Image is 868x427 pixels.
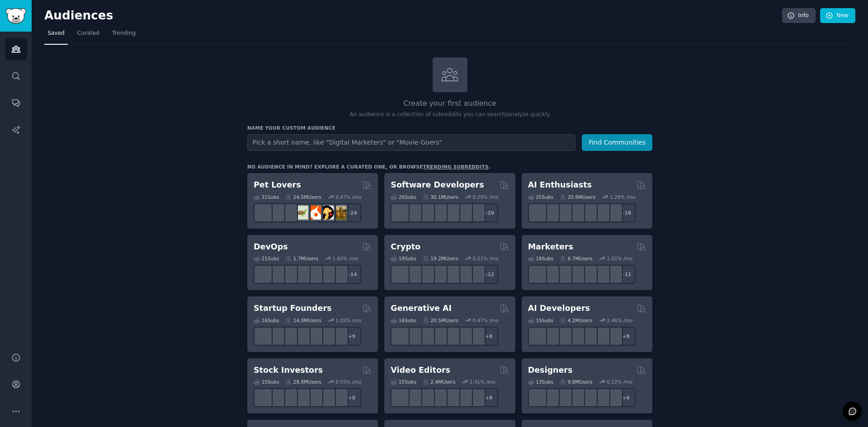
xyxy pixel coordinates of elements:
[444,391,458,405] img: finalcutpro
[617,327,636,346] div: + 8
[556,267,570,282] img: AskMarketing
[269,206,283,220] img: ballpython
[282,391,296,405] img: Forex
[247,164,491,170] div: No audience in mind? Explore a curated one, or browse .
[444,267,458,282] img: defiblockchain
[528,365,573,376] h2: Designers
[419,267,433,282] img: ethstaker
[393,206,407,220] img: software
[617,265,636,284] div: + 11
[254,179,301,191] h2: Pet Lovers
[109,26,139,45] a: Trending
[307,206,321,220] img: cockatiel
[543,206,557,220] img: DeepSeek
[393,267,407,282] img: ethfinance
[528,241,573,253] h2: Marketers
[568,391,582,405] img: UXDesign
[282,206,296,220] img: leopardgeckos
[342,327,361,346] div: + 9
[44,9,782,23] h2: Audiences
[582,134,652,151] button: Find Communities
[469,329,483,343] img: DreamBooth
[254,379,279,385] div: 15 Sub s
[342,265,361,284] div: + 14
[560,379,593,385] div: 9.8M Users
[294,206,308,220] img: turtle
[419,391,433,405] img: premiere
[594,391,608,405] img: learndesign
[581,206,595,220] img: OpenAIDev
[423,379,456,385] div: 2.4M Users
[333,255,359,262] div: 1.60 % /mo
[320,206,334,220] img: PetAdvice
[473,317,499,324] div: 0.47 % /mo
[254,303,331,314] h2: Startup Founders
[528,317,553,324] div: 15 Sub s
[285,194,321,200] div: 24.5M Users
[820,8,855,23] a: New
[391,241,420,253] h2: Crypto
[320,391,334,405] img: swingtrading
[568,329,582,343] img: MistralAI
[581,267,595,282] img: googleads
[431,329,445,343] img: sdforall
[530,329,544,343] img: LangChain
[423,194,458,200] div: 30.1M Users
[391,179,484,191] h2: Software Developers
[543,391,557,405] img: logodesign
[335,379,361,385] div: 0.55 % /mo
[479,327,498,346] div: + 9
[406,329,420,343] img: dalle2
[307,329,321,343] img: indiehackers
[594,206,608,220] img: chatgpt_prompts_
[444,206,458,220] img: reactnative
[112,29,136,38] span: Trending
[560,317,593,324] div: 4.2M Users
[294,391,308,405] img: Trading
[332,329,346,343] img: growmybusiness
[617,388,636,407] div: + 6
[294,267,308,282] img: DevOpsLinks
[285,379,321,385] div: 28.8M Users
[528,379,553,385] div: 13 Sub s
[556,391,570,405] img: UI_Design
[269,329,283,343] img: SaaS
[479,388,498,407] div: + 8
[391,303,452,314] h2: Generative AI
[560,255,593,262] div: 6.7M Users
[269,391,283,405] img: ValueInvesting
[256,391,270,405] img: dividends
[782,8,816,23] a: Info
[568,206,582,220] img: chatgpt_promptDesign
[528,255,553,262] div: 18 Sub s
[419,206,433,220] img: learnjavascript
[457,267,471,282] img: CryptoNews
[254,317,279,324] div: 16 Sub s
[530,267,544,282] img: content_marketing
[5,8,26,24] img: GummySearch logo
[256,267,270,282] img: azuredevops
[269,267,283,282] img: AWS_Certified_Experts
[391,255,416,262] div: 19 Sub s
[581,391,595,405] img: userexperience
[431,206,445,220] img: iOSProgramming
[282,329,296,343] img: startup
[423,164,488,169] a: trending subreddits
[469,391,483,405] img: postproduction
[606,391,620,405] img: UX_Design
[560,194,595,200] div: 20.9M Users
[431,267,445,282] img: web3
[594,267,608,282] img: MarketingResearch
[74,26,103,45] a: Curated
[406,206,420,220] img: csharp
[568,267,582,282] img: Emailmarketing
[444,329,458,343] img: FluxAI
[44,26,68,45] a: Saved
[419,329,433,343] img: deepdream
[332,391,346,405] img: technicalanalysis
[406,391,420,405] img: editors
[543,267,557,282] img: bigseo
[607,255,632,262] div: 1.01 % /mo
[423,317,458,324] div: 20.5M Users
[247,98,652,109] h2: Create your first audience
